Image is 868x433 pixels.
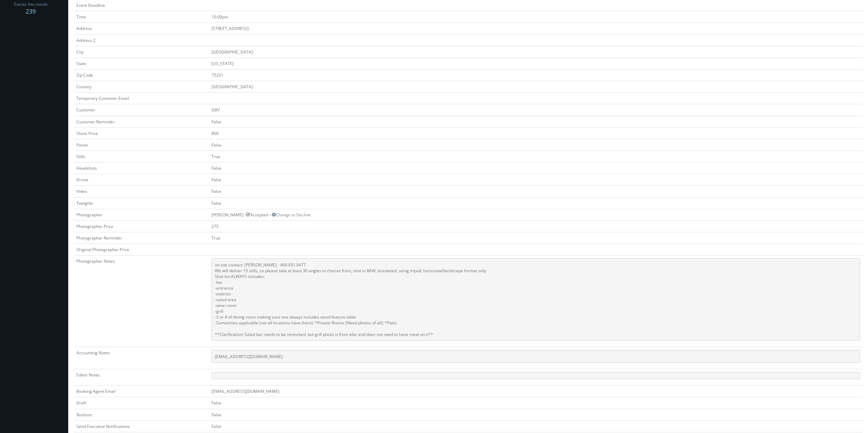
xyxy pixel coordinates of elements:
[209,81,863,93] td: [GEOGRAPHIC_DATA]
[74,174,209,186] td: Drone
[209,420,863,432] td: False
[211,350,860,363] pre: [EMAIL_ADDRESS][DOMAIN_NAME]
[74,347,209,369] td: Accounting Notes
[74,58,209,69] td: State
[209,386,863,397] td: [EMAIL_ADDRESS][DOMAIN_NAME]
[209,209,863,220] td: [PERSON_NAME] - Accepted --
[74,397,209,409] td: Draft
[74,186,209,197] td: Video
[74,93,209,104] td: Temporary Customer Email
[74,420,209,432] td: Send Executive Notifications
[209,11,863,23] td: 10:00pm
[74,34,209,46] td: Address 2
[209,186,863,197] td: False
[74,386,209,397] td: Booking Agent Email
[74,409,209,420] td: Reshoot
[209,174,863,186] td: False
[74,163,209,174] td: Headshots
[209,116,863,127] td: False
[74,256,209,347] td: Photographer Notes
[209,151,863,162] td: True
[74,11,209,23] td: Time
[209,409,863,420] td: False
[209,197,863,209] td: False
[209,163,863,174] td: False
[74,209,209,220] td: Photographer
[74,104,209,116] td: Customer
[74,46,209,58] td: City
[209,232,863,244] td: True
[209,23,863,34] td: [STREET_ADDRESS]
[74,232,209,244] td: Photographer Reminder
[209,46,863,58] td: [GEOGRAPHIC_DATA]
[209,69,863,81] td: 75201
[209,139,863,151] td: False
[74,220,209,232] td: Photographer Price
[14,1,48,8] span: Events this month
[74,197,209,209] td: Twilights
[211,258,860,341] pre: on site contact: [PERSON_NAME] - 469.931.9477 We will deliver 15 stills, so please take at least ...
[74,151,209,162] td: Stills
[74,139,209,151] td: Panos
[74,127,209,139] td: Shoot Price
[209,397,863,409] td: False
[209,127,863,139] td: 800
[74,69,209,81] td: Zip Code
[26,7,36,15] strong: 239
[74,116,209,127] td: Customer Reminder
[209,104,863,116] td: GBV
[74,23,209,34] td: Address
[272,212,311,218] a: Change to Decline
[209,58,863,69] td: [US_STATE]
[74,369,209,386] td: Editor Notes
[209,220,863,232] td: 275
[74,81,209,93] td: Country
[74,244,209,256] td: Original Photographer Price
